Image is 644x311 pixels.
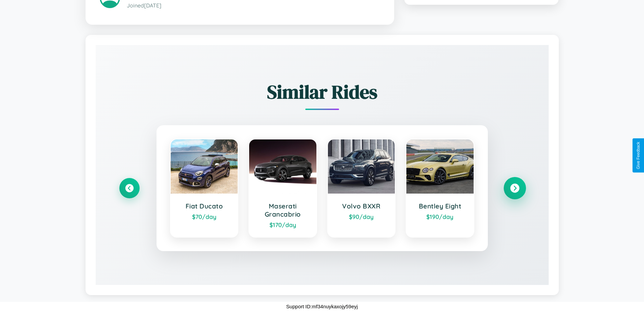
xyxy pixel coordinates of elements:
a: Fiat Ducato$70/day [170,139,239,238]
div: $ 70 /day [177,213,231,220]
p: Joined [DATE] [127,1,380,10]
a: Volvo BXXR$90/day [327,139,396,238]
a: Maserati Grancabrio$170/day [248,139,317,238]
div: Give Feedback [636,142,641,169]
a: Bentley Eight$190/day [406,139,474,238]
h3: Maserati Grancabrio [256,202,310,218]
h3: Bentley Eight [413,202,467,210]
p: Support ID: mf34nuykaxojy59eyj [286,302,358,311]
div: $ 190 /day [413,213,467,220]
div: $ 90 /day [335,213,388,220]
h2: Similar Rides [119,79,525,105]
h3: Volvo BXXR [335,202,388,210]
div: $ 170 /day [256,221,310,228]
h3: Fiat Ducato [177,202,231,210]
